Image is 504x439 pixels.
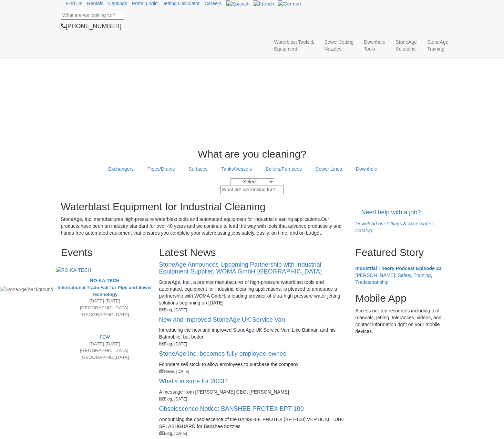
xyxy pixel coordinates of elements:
small: Blog, [DATE] [159,397,187,401]
h2: Latest News [159,247,345,258]
p: Access our top resources including tool manuals, jetting, tolerances, videos, and contact informa... [356,307,443,335]
p: Founders sell stock to allow employees to purchase the company [159,361,345,375]
a: Portal Login [132,1,158,6]
strong: Industrial Theory Podcast Episode 33 [356,266,442,271]
a: StoneAge Inc. becomes fully employee-owned [159,350,287,357]
p: Introducing the new and improved StoneAge UK Service Van! Like Batman and his Batmobile, but better. [159,326,345,347]
a: Sewer JettingNozzles [319,33,359,57]
a: Jetting Calculator [163,1,200,6]
p: StoneAge, Inc., a premier manufacturer of high-pressure waterblast tools and automated, equipment... [159,279,345,313]
img: RO-KA-TECH [56,267,154,274]
a: StoneAgeTraining [422,33,454,57]
span: StoneAge, Inc. manufactures high-pressure waterblast tools and automated equipment for industrial... [61,216,321,222]
img: German [278,0,301,7]
h2: Featured Story [356,247,443,258]
a: What's in store for 2023? [159,378,228,385]
img: French [254,0,274,7]
a: Need help with a job? [356,204,427,220]
a: Industrial Theory Podcast Episode 33[PERSON_NAME]: Safety, Training, Tradesmanship [356,261,443,286]
p: A message from [PERSON_NAME] CEO, [PERSON_NAME] [159,388,345,402]
small: Blog, [DATE] [159,431,187,436]
a: Rentals [87,1,103,6]
small: Blog, [DATE] [159,342,187,346]
h2: Waterblast Equipment for Industrial Cleaning [61,201,345,212]
a: DownholeTools [359,33,390,57]
a: RO-KA-TECHInternational Trade Fair for Pipe and Sewer Technology [58,278,152,297]
small: Blog, [DATE] [159,308,187,312]
a: Find Us [65,1,82,6]
h2: Events [61,247,149,258]
span: [PERSON_NAME]: Safety, Training, Tradesmanship [356,272,432,285]
p: Our products have been an industry standard for over 40 years and we continue to lead the way wit... [61,216,345,236]
img: Spanish [226,0,249,7]
a: StoneAgeSolutions [391,33,422,57]
h4: [PHONE_NUMBER] [61,23,443,30]
a: Download our Fittings & Accessories Catalog [356,221,434,233]
input: What are we looking for? [61,11,124,20]
a: New and Improved StoneAge UK Service Van [159,316,285,323]
a: Catalogs [108,1,127,6]
a: Careers [205,1,222,6]
a: Obsolescence Notice: BANSHEE PROTEX BPT-100 [159,405,304,412]
a: StoneAge Announces Upcoming Partnership with Industrial Equipment Supplier, WOMA GmbH [GEOGRAPHIC... [159,261,322,275]
span: [DATE]-[DATE] [GEOGRAPHIC_DATA], [GEOGRAPHIC_DATA] [80,334,130,360]
span: [DATE]-[DATE] [GEOGRAPHIC_DATA], [GEOGRAPHIC_DATA] [58,278,152,317]
h2: Mobile App [356,292,443,304]
a: FEW [100,334,110,340]
p: Announcing the obsolescence of the BANSHEE PROTEX (BPT-100) VERTICAL TUBE SPLASHGUARD for Banshee... [159,416,345,437]
small: News, [DATE] [159,369,189,374]
a: Waterblast Tools &Equipment [269,33,319,57]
